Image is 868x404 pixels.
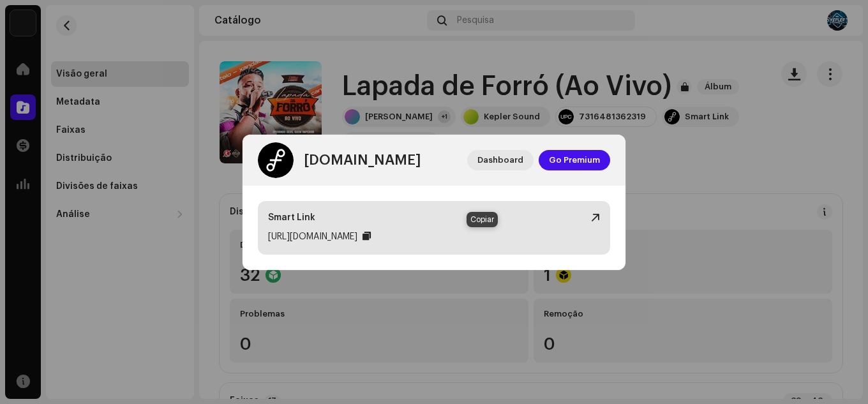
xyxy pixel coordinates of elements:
[304,153,421,168] div: [DOMAIN_NAME]
[477,147,523,173] span: Dashboard
[467,150,534,170] button: Dashboard
[268,229,357,244] div: [URL][DOMAIN_NAME]
[549,147,600,173] span: Go Premium
[268,211,315,224] div: Smart Link
[539,150,610,170] button: Go Premium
